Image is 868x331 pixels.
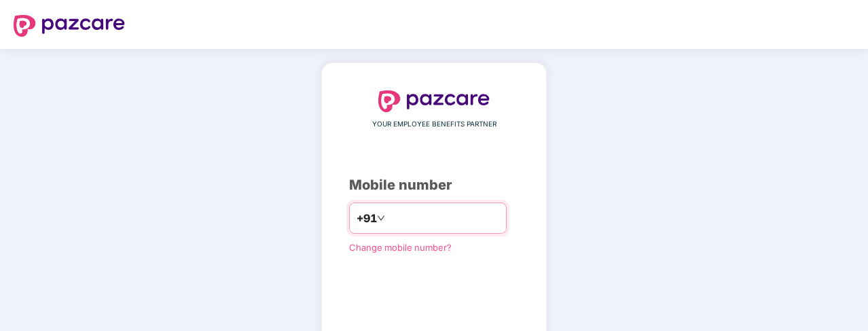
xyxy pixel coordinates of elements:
img: logo [378,90,490,112]
span: down [377,214,385,222]
img: logo [14,15,125,37]
a: Change mobile number? [349,242,452,253]
span: +91 [357,210,377,227]
div: Mobile number [349,175,519,196]
span: YOUR EMPLOYEE BENEFITS PARTNER [372,119,496,130]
